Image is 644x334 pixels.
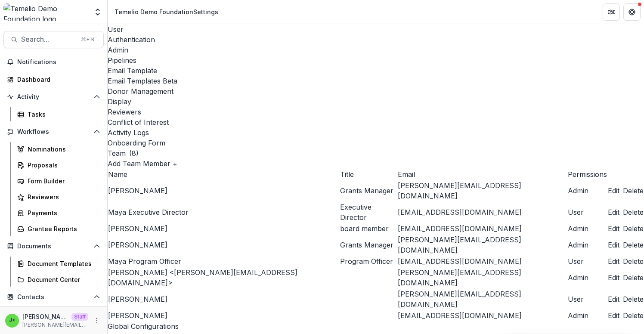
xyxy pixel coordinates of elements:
button: Open Workflows [3,125,104,139]
div: Proposals [28,161,97,170]
button: Edit [608,310,619,321]
td: [PERSON_NAME][EMAIL_ADDRESS][DOMAIN_NAME] [397,234,567,256]
button: Edit [608,272,619,283]
a: Grantee Reports [14,222,104,236]
button: Edit [608,223,619,234]
a: Payments [14,206,104,220]
td: Name [108,169,340,180]
a: Tasks [14,107,104,121]
button: Edit [608,186,619,196]
td: User [567,201,607,223]
a: Authentication [108,34,644,45]
button: Edit [608,256,619,266]
td: [PERSON_NAME][EMAIL_ADDRESS][DOMAIN_NAME] [397,267,567,288]
button: Open Activity [3,90,104,104]
a: Activity Logs [108,127,644,138]
td: [EMAIL_ADDRESS][DOMAIN_NAME] [397,256,567,267]
button: Get Help [623,3,641,21]
td: Permissions [567,169,607,180]
td: [EMAIL_ADDRESS][DOMAIN_NAME] [397,201,567,223]
p: ( 8 ) [129,148,139,158]
p: [PERSON_NAME][EMAIL_ADDRESS][DOMAIN_NAME] [22,321,88,329]
span: Activity [17,93,90,101]
h2: Global Configurations [108,321,644,331]
button: Edit [608,207,619,217]
td: Admin [567,267,607,288]
button: Edit [608,240,619,250]
td: User [567,256,607,267]
div: Julie <julie@trytemelio.com> [9,318,15,323]
span: Search... [21,35,76,43]
td: Admin [567,310,607,321]
td: [PERSON_NAME] [108,180,340,201]
a: Pipelines [108,55,644,65]
a: Reviewers [108,107,644,117]
a: Proposals [14,158,104,172]
a: Nominations [14,142,104,156]
td: Executive Director [340,201,397,223]
td: [PERSON_NAME] [108,234,340,256]
a: User [108,24,644,34]
td: board member [340,223,397,234]
button: Delete [623,294,644,304]
button: Delete [623,256,644,266]
a: Donor Management [108,86,644,96]
td: Grants Manager [340,180,397,201]
div: Document Templates [28,259,97,268]
div: Grantee Reports [28,224,97,233]
button: Open Documents [3,239,104,253]
a: Dashboard [3,72,104,87]
td: User [567,288,607,310]
button: Notifications [3,55,104,69]
a: Form Builder [14,174,104,188]
div: Conflict of Interest [108,117,644,127]
h2: Team [108,148,126,158]
nav: breadcrumb [111,6,222,18]
button: Add Team Member + [108,158,177,169]
div: Nominations [28,145,97,154]
button: Open Contacts [3,290,104,304]
td: Maya Executive Director [108,201,340,223]
td: Admin [567,234,607,256]
a: Email Templates Beta [108,76,644,86]
button: Partners [603,3,620,21]
button: Delete [623,272,644,283]
a: Email Template [108,65,644,76]
div: Reviewers [28,192,97,201]
td: Email [397,169,567,180]
button: Delete [623,240,644,250]
div: Document Center [28,275,97,284]
button: Edit [608,294,619,304]
button: Delete [623,223,644,234]
div: Temelio Demo Foundation Settings [115,7,218,16]
td: [EMAIL_ADDRESS][DOMAIN_NAME] [397,310,567,321]
div: Email Templates [108,76,644,86]
div: Payments [28,208,97,217]
div: Dashboard [17,75,97,84]
button: Delete [623,186,644,196]
a: Display [108,96,644,107]
div: Onboarding Form [108,138,644,148]
td: Program Officer [340,256,397,267]
button: More [92,315,102,326]
div: Admin [108,45,644,55]
td: Admin [567,180,607,201]
span: Documents [17,243,90,250]
td: [EMAIL_ADDRESS][DOMAIN_NAME] [397,223,567,234]
td: [PERSON_NAME] [108,310,340,321]
a: Reviewers [14,190,104,204]
button: Delete [623,310,644,321]
span: Contacts [17,294,90,301]
td: Grants Manager [340,234,397,256]
span: Workflows [17,128,90,136]
button: Search... [3,31,104,48]
td: [PERSON_NAME] [108,223,340,234]
button: Delete [623,207,644,217]
a: Document Templates [14,257,104,271]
